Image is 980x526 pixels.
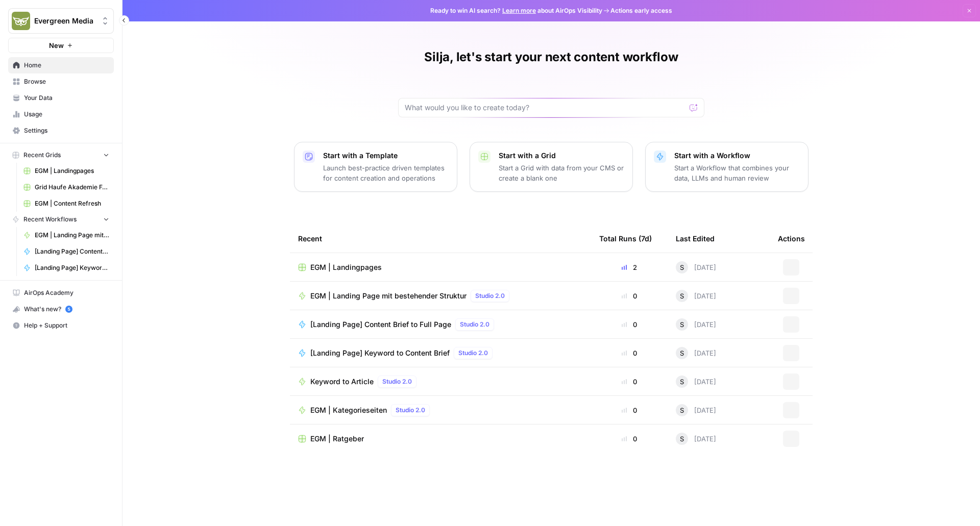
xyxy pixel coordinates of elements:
h1: Silja, let's start your next content workflow [424,49,678,65]
text: 5 [67,307,70,312]
img: Evergreen Media Logo [12,12,30,30]
div: Actions [778,224,805,253]
div: [DATE] [676,318,716,331]
a: [Landing Page] Keyword to Content Brief [19,260,114,276]
span: [Landing Page] Keyword to Content Brief [35,263,109,272]
a: AirOps Academy [8,285,114,301]
span: AirOps Academy [24,288,109,297]
div: [DATE] [676,347,716,359]
p: Start with a Template [323,151,449,161]
button: Start with a TemplateLaunch best-practice driven templates for content creation and operations [294,142,457,192]
a: Browse [8,73,114,90]
span: EGM | Ratgeber [310,434,364,444]
span: EGM | Landing Page mit bestehender Struktur [35,231,109,240]
a: Keyword to ArticleStudio 2.0 [298,375,583,388]
span: [Landing Page] Content Brief to Full Page [35,247,109,256]
span: Studio 2.0 [475,291,505,300]
span: EGM | Landingpages [35,166,109,176]
span: Settings [24,126,109,135]
input: What would you like to create today? [405,103,685,113]
span: EGM | Landing Page mit bestehender Struktur [310,291,467,301]
span: S [680,377,684,387]
a: [Landing Page] Content Brief to Full PageStudio 2.0 [298,318,583,331]
p: Start with a Workflow [674,151,800,161]
span: Ready to win AI search? about AirOps Visibility [430,6,602,15]
button: Recent Workflows [8,212,114,227]
a: Usage [8,106,114,122]
span: Studio 2.0 [458,348,488,358]
a: EGM | Landing Page mit bestehender Struktur [19,227,114,243]
a: EGM | Landingpages [19,163,114,179]
span: Recent Workflows [23,215,77,224]
button: Start with a WorkflowStart a Workflow that combines your data, LLMs and human review [645,142,808,192]
a: [Landing Page] Content Brief to Full Page [19,243,114,260]
div: 0 [599,291,659,301]
span: Help + Support [24,321,109,330]
span: New [49,40,64,51]
span: S [680,348,684,358]
div: 0 [599,319,659,330]
span: S [680,434,684,444]
button: Start with a GridStart a Grid with data from your CMS or create a blank one [470,142,633,192]
a: Your Data [8,90,114,106]
span: S [680,291,684,301]
div: [DATE] [676,290,716,302]
a: 5 [65,306,72,313]
span: Grid Haufe Akademie FJC [35,183,109,192]
div: 0 [599,377,659,387]
p: Start a Grid with data from your CMS or create a blank one [499,163,624,183]
div: What's new? [9,302,113,317]
div: Last Edited [676,224,715,253]
span: Recent Grids [23,151,61,160]
div: Total Runs (7d) [599,224,652,253]
a: [Landing Page] Keyword to Content BriefStudio 2.0 [298,347,583,359]
div: 0 [599,405,659,415]
span: EGM | Landingpages [310,262,382,272]
span: Home [24,61,109,70]
a: Home [8,57,114,73]
span: Evergreen Media [34,16,96,26]
a: EGM | Ratgeber [298,434,583,444]
span: Actions early access [610,6,672,15]
span: EGM | Kategorieseiten [310,405,387,415]
div: [DATE] [676,375,716,388]
a: EGM | Content Refresh [19,195,114,212]
span: [Landing Page] Content Brief to Full Page [310,319,451,330]
div: [DATE] [676,433,716,445]
span: [Landing Page] Keyword to Content Brief [310,348,450,358]
p: Start a Workflow that combines your data, LLMs and human review [674,163,800,183]
div: [DATE] [676,404,716,416]
span: Studio 2.0 [382,377,412,386]
div: 0 [599,434,659,444]
a: EGM | KategorieseitenStudio 2.0 [298,404,583,416]
span: EGM | Content Refresh [35,199,109,208]
span: S [680,405,684,415]
p: Launch best-practice driven templates for content creation and operations [323,163,449,183]
div: Recent [298,224,583,253]
a: Grid Haufe Akademie FJC [19,179,114,195]
span: Studio 2.0 [460,320,489,329]
span: S [680,262,684,272]
div: [DATE] [676,261,716,273]
button: Help + Support [8,317,114,334]
button: Workspace: Evergreen Media [8,8,114,34]
p: Start with a Grid [499,151,624,161]
a: EGM | Landingpages [298,262,583,272]
a: Learn more [502,7,536,14]
span: Studio 2.0 [396,406,425,415]
a: Settings [8,122,114,139]
div: 2 [599,262,659,272]
span: S [680,319,684,330]
span: Browse [24,77,109,86]
a: EGM | Landing Page mit bestehender StrukturStudio 2.0 [298,290,583,302]
button: New [8,38,114,53]
div: 0 [599,348,659,358]
span: Keyword to Article [310,377,374,387]
span: Usage [24,110,109,119]
button: Recent Grids [8,147,114,163]
span: Your Data [24,93,109,103]
button: What's new? 5 [8,301,114,317]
